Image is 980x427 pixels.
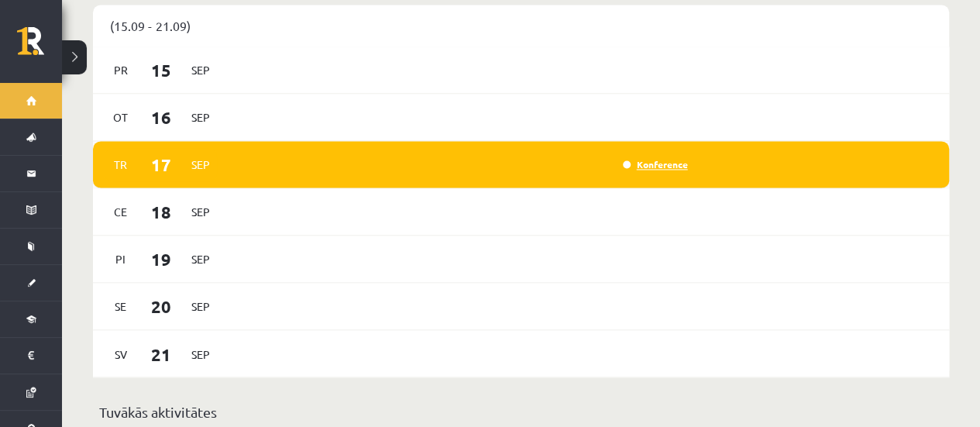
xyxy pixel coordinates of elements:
span: 20 [137,294,185,319]
span: Sep [184,58,217,82]
span: Pr [105,58,137,82]
p: Tuvākās aktivitātes [99,401,943,422]
span: Ce [105,200,137,224]
span: Se [105,294,137,319]
span: Sep [184,294,217,319]
span: Sep [184,342,217,366]
span: 18 [137,199,185,225]
div: (15.09 - 21.09) [93,5,949,46]
span: Sep [184,153,217,177]
span: Sep [184,247,217,271]
span: Sv [105,342,137,366]
span: 21 [137,341,185,367]
span: Pi [105,247,137,271]
span: 16 [137,105,185,130]
span: Sep [184,105,217,129]
span: 19 [137,246,185,272]
span: Sep [184,200,217,224]
span: Ot [105,105,137,129]
span: 17 [137,152,185,177]
span: 15 [137,57,185,83]
a: Konference [623,158,688,170]
a: Rīgas 1. Tālmācības vidusskola [17,27,62,66]
span: Tr [105,153,137,177]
